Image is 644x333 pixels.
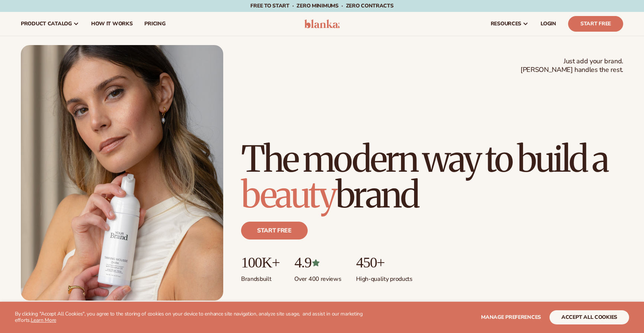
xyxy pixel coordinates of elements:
a: resources [485,12,535,36]
p: By clicking "Accept All Cookies", you agree to the storing of cookies on your device to enhance s... [15,311,382,324]
a: product catalog [15,12,85,36]
span: resources [491,21,521,27]
a: pricing [138,12,171,36]
p: 4.9 [294,254,341,271]
a: LOGIN [535,12,562,36]
a: How It Works [85,12,139,36]
span: LOGIN [541,21,556,27]
p: Over 400 reviews [294,271,341,283]
span: pricing [144,21,165,27]
p: 450+ [356,254,412,271]
p: High-quality products [356,271,412,283]
a: Learn More [31,317,56,324]
a: Start free [241,222,308,240]
p: Brands built [241,271,279,283]
a: Start Free [568,16,623,32]
span: Free to start · ZERO minimums · ZERO contracts [250,2,393,9]
span: How It Works [91,21,133,27]
h1: The modern way to build a brand [241,141,623,213]
img: logo [304,19,340,28]
button: accept all cookies [550,310,629,324]
span: Just add your brand. [PERSON_NAME] handles the rest. [520,57,623,74]
img: Female holding tanning mousse. [21,45,223,301]
button: Manage preferences [481,310,541,324]
span: product catalog [21,21,72,27]
span: Manage preferences [481,314,541,321]
p: 100K+ [241,254,279,271]
span: beauty [241,172,336,217]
